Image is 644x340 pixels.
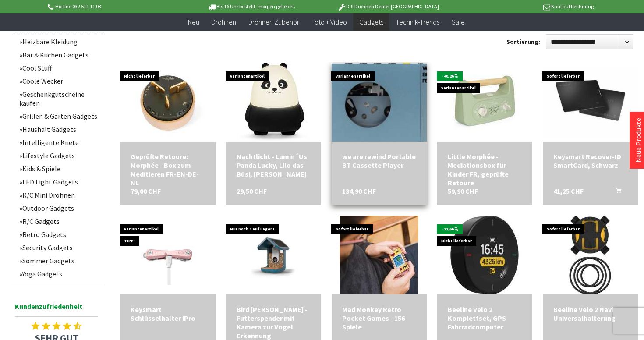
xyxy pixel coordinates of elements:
span: Kundenzufriedenheit [15,301,98,317]
p: Kauf auf Rechnung [456,1,593,12]
div: Beeline Velo 2 Komplettset, GPS Fahrradcomputer [448,305,522,331]
span: 59,90 CHF [448,187,478,195]
div: Keysmart Recover-ID SmartCard, Schwarz [553,152,627,170]
a: R/C Gadgets [15,215,103,228]
a: Neu [182,13,205,31]
img: Mad Monkey Retro Pocket Games - 156 Spiele [340,216,418,294]
span: Drohnen Zubehör [248,18,299,26]
a: Heizbare Kleidung [15,35,103,48]
a: Kids & Spiele [15,162,103,175]
div: Geprüfte Retoure: Morphée - Box zum Meditieren FR-EN-DE-NL [131,152,205,187]
a: Bar & Küchen Gadgets [15,48,103,61]
div: Bird [PERSON_NAME] - Futterspender mit Kamera zur Vogel Erkennung [237,305,311,340]
div: Little Morphée - Mediationsbox für Kinder FR, geprüfte Retoure [448,152,522,187]
a: R/C Mini Drohnen [15,188,103,202]
a: Yoga Gadgets [15,267,103,280]
a: Cool Stuff [15,61,103,74]
a: Outdoor Gadgets [15,202,103,215]
a: Mad Monkey Retro Pocket Games - 156 Spiele 23,50 CHF In den Warenkorb [342,305,416,331]
a: Coole Wecker [15,74,103,88]
img: Geprüfte Retoure: Morphée - Box zum Meditieren FR-EN-DE-NL [128,63,207,142]
a: Foto + Video [305,13,353,31]
img: Nachtlicht - Lumin´Us Panda Lucky, Lilo das Büsi, Basil der Hase [237,63,310,142]
span: 41,25 CHF [553,187,584,195]
div: we are rewind Portable BT Cassette Player [342,152,416,170]
p: Hotline 032 511 11 03 [46,1,183,12]
a: Retro Gadgets [15,228,103,241]
span: Neu [188,18,199,26]
a: Security Gadgets [15,241,103,254]
a: Keysmart Recover-ID SmartCard, Schwarz 41,25 CHF In den Warenkorb [553,152,627,170]
a: LED Light Gadgets [15,175,103,188]
a: Geprüfte Retoure: Morphée - Box zum Meditieren FR-EN-DE-NL 79,00 CHF [131,152,205,187]
a: Neue Produkte [634,118,643,163]
a: Geschenkgutscheine kaufen [15,88,103,110]
div: Keysmart Schlüsselhalter iPro [131,305,205,322]
p: Bis 16 Uhr bestellt, morgen geliefert. [183,1,319,12]
div: Beeline Velo 2 Navi Universalhalterung [553,305,627,322]
a: Beeline Velo 2 Komplettset, GPS Fahrradcomputer 99,00 CHF [448,305,522,331]
a: Drohnen Zubehör [242,13,305,31]
img: Beeline Velo 2 Komplettset, GPS Fahrradcomputer [445,216,524,294]
span: 79,00 CHF [131,187,161,195]
a: Lifestyle Gadgets [15,149,103,162]
a: Gadgets [353,13,389,31]
button: In den Warenkorb [605,187,626,198]
a: Little Morphée - Mediationsbox für Kinder FR, geprüfte Retoure 59,90 CHF [448,152,522,187]
span: 134,90 CHF [342,187,376,195]
a: Grillen & Garten Gadgets [15,110,103,123]
div: Nachtlicht - Lumin´Us Panda Lucky, Lilo das Büsi, [PERSON_NAME] [237,152,311,178]
a: Drohnen [205,13,242,31]
label: Sortierung: [506,35,540,49]
div: Mad Monkey Retro Pocket Games - 156 Spiele [342,305,416,331]
a: Haushalt Gadgets [15,123,103,136]
p: DJI Drohnen Dealer [GEOGRAPHIC_DATA] [320,1,456,12]
a: Nachtlicht - Lumin´Us Panda Lucky, Lilo das Büsi, [PERSON_NAME] 29,50 CHF [237,152,311,178]
span: Gadgets [359,18,383,26]
span: Technik-Trends [396,18,439,26]
img: Keysmart Recover-ID SmartCard, Schwarz [543,66,638,138]
a: Sale [446,13,471,31]
img: we are rewind Portable BT Cassette Player [312,57,446,147]
img: Bird Buddy Vogelhaus - Futterspender mit Kamera zur Vogel Erkennung [226,225,321,285]
a: Sommer Gadgets [15,254,103,267]
span: Foto + Video [311,18,347,26]
span: Drohnen [212,18,236,26]
span: 29,50 CHF [237,187,267,195]
a: Keysmart Schlüsselhalter iPro 49,90 CHF [131,305,205,322]
img: Keysmart Schlüsselhalter iPro [120,225,215,285]
a: Intelligente Knete [15,136,103,149]
img: Little Morphée - Mediationsbox für Kinder FR, geprüfte Retoure [449,67,520,137]
a: Beeline Velo 2 Navi Universalhalterung 19,90 CHF In den Warenkorb [553,305,627,322]
a: Technik-Trends [389,13,446,31]
a: Bird [PERSON_NAME] - Futterspender mit Kamera zur Vogel Erkennung 246,90 CHF In den Warenkorb [237,305,311,340]
a: we are rewind Portable BT Cassette Player 134,90 CHF [342,152,416,170]
img: Beeline Velo 2 Navi Universalhalterung [551,216,630,294]
span: Sale [452,18,465,26]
